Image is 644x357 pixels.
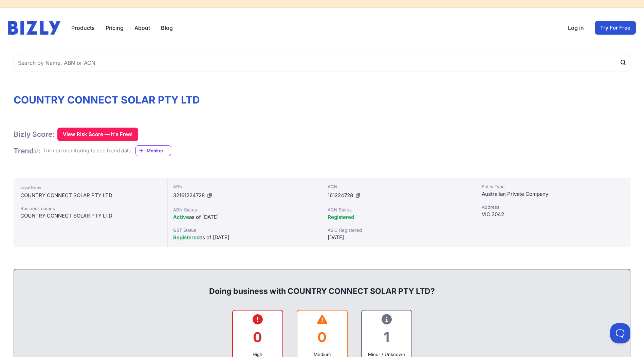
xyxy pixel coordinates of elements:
[482,190,625,198] div: Australian Private Company
[43,147,133,155] div: Turn on monitoring to see trend data.
[20,183,161,191] div: Legal Name
[328,206,471,213] div: ACN Status
[482,210,625,219] div: VIC 3042
[21,275,623,297] div: Doing business with COUNTRY CONNECT SOLAR PTY LTD?
[57,128,138,141] button: View Risk Score — It's Free!
[328,227,471,233] div: ASIC Registered
[595,21,636,35] a: Try For Free
[568,24,584,32] a: Log in
[173,214,189,220] span: Active
[20,205,161,212] div: Business names
[14,146,40,155] h1: Trend :
[20,212,161,220] div: COUNTRY CONNECT SOLAR PTY LTD
[71,24,95,32] button: Products
[238,323,277,351] div: 0
[135,145,171,156] a: Monitor
[303,323,342,351] div: 0
[161,24,173,32] a: Blog
[328,214,354,220] span: Registered
[482,204,625,210] div: Address
[14,94,630,106] h1: COUNTRY CONNECT SOLAR PTY LTD
[482,183,625,190] div: Entity Type
[328,192,353,199] span: 161224728
[147,147,171,154] span: Monitor
[173,183,316,190] div: ABN
[14,54,630,72] input: Search by Name, ABN or ACN
[173,234,200,241] span: Registered
[106,24,124,32] a: Pricing
[610,323,630,343] iframe: Toggle Customer Support
[328,233,471,242] div: [DATE]
[14,130,55,139] h1: Bizly Score:
[173,206,316,213] div: ABN Status
[173,233,316,242] div: as of [DATE]
[173,213,316,221] div: as of [DATE]
[173,227,316,233] div: GST Status
[134,24,150,32] a: About
[173,192,205,199] span: 32161224728
[328,183,471,190] div: ACN
[367,323,406,351] div: 1
[20,191,161,200] div: COUNTRY CONNECT SOLAR PTY LTD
